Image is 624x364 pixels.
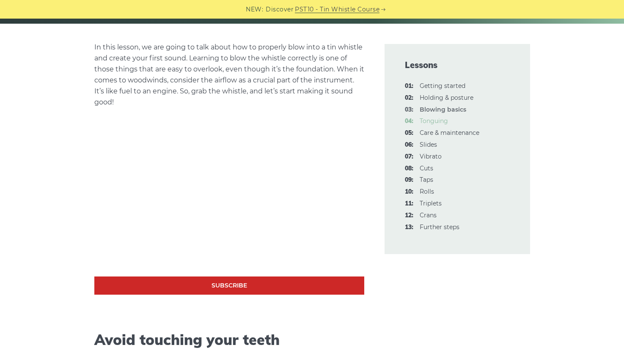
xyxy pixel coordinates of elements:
a: PST10 - Tin Whistle Course [295,5,379,14]
a: 07:Vibrato [420,153,442,160]
span: 11: [405,199,413,209]
span: 13: [405,222,413,233]
span: 04: [405,116,413,126]
a: 09:Taps [420,176,433,183]
a: 04:Tonguing [420,117,448,125]
strong: Blowing basics [420,106,466,113]
a: 11:Triplets [420,200,442,207]
p: In this lesson, we are going to talk about how to properly blow into a tin whistle and create you... [94,42,364,108]
span: 05: [405,128,413,138]
span: 10: [405,187,413,197]
span: 01: [405,81,413,91]
span: 03: [405,105,413,115]
span: 02: [405,93,413,103]
a: Subscribe [94,276,364,295]
a: 10:Rolls [420,188,434,195]
iframe: Tin Whistle Tutorial for Beginners - Blowing Basics & D Scale Exercise [94,125,364,277]
span: Discover [266,5,294,14]
a: 13:Further steps [420,223,459,231]
span: 08: [405,164,413,174]
span: 06: [405,140,413,150]
span: NEW: [246,5,263,14]
a: 08:Cuts [420,164,433,172]
a: 01:Getting started [420,82,465,90]
span: 07: [405,152,413,162]
span: 12: [405,211,413,221]
span: Lessons [405,59,510,71]
h2: Avoid touching your teeth [94,331,364,349]
a: 12:Crans [420,211,437,219]
a: 02:Holding & posture [420,94,473,101]
span: 09: [405,175,413,185]
a: 06:Slides [420,141,437,148]
a: 05:Care & maintenance [420,129,479,137]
